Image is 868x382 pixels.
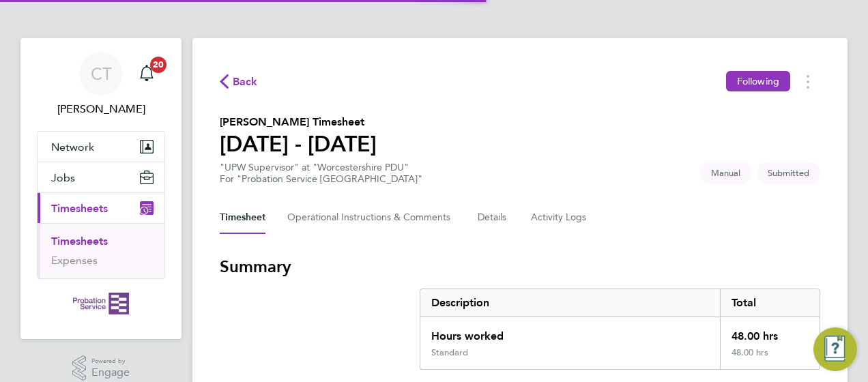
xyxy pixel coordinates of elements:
span: Following [737,75,779,87]
span: 20 [150,57,167,73]
div: Timesheets [38,223,164,278]
a: 20 [133,52,160,95]
div: Total [720,289,820,317]
a: Expenses [51,254,98,267]
span: Chuchie Timmins [37,101,165,117]
button: Activity Logs [531,201,588,234]
button: Timesheets Menu [796,71,820,92]
button: Timesheets [38,193,164,223]
span: Timesheets [51,202,108,215]
a: CT[PERSON_NAME] [37,52,165,117]
button: Following [726,71,790,91]
div: Standard [431,347,468,358]
button: Operational Instructions & Comments [287,201,456,234]
span: This timesheet was manually created. [700,162,751,184]
a: Go to home page [37,293,165,314]
div: "UPW Supervisor" at "Worcestershire PDU" [220,162,422,185]
div: 48.00 hrs [720,347,820,369]
button: Back [220,73,258,90]
span: Back [233,74,258,90]
span: Engage [91,367,130,379]
button: Timesheet [220,201,265,234]
button: Jobs [38,162,164,192]
h2: [PERSON_NAME] Timesheet [220,114,377,130]
div: Description [420,289,720,317]
div: 48.00 hrs [720,317,820,347]
a: Timesheets [51,235,108,248]
button: Details [478,201,509,234]
h3: Summary [220,256,820,278]
span: Jobs [51,171,75,184]
span: Network [51,141,94,153]
span: Powered by [91,355,130,367]
div: Summary [420,289,820,370]
a: Powered byEngage [72,355,130,381]
span: CT [91,65,112,83]
h1: [DATE] - [DATE] [220,130,377,158]
img: probationservice-logo-retina.png [73,293,128,314]
button: Engage Resource Center [813,327,857,371]
nav: Main navigation [20,38,182,339]
div: For "Probation Service [GEOGRAPHIC_DATA]" [220,173,422,185]
span: This timesheet is Submitted. [757,162,820,184]
div: Hours worked [420,317,720,347]
button: Network [38,132,164,162]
